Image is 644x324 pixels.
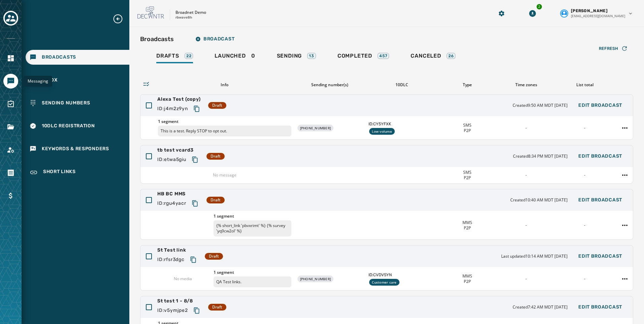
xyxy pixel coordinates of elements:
span: Last updated 10:14 AM MDT [DATE] [501,254,568,259]
a: Sending13 [271,49,321,65]
div: - [499,276,552,282]
span: 10DLC Registration [42,123,95,129]
span: MMS [462,273,472,279]
span: tb test vcard3 [157,147,201,154]
span: Draft [211,197,221,203]
span: Edit Broadcast [578,254,622,259]
div: Low volume [369,128,395,135]
button: Edit Broadcast [573,300,627,314]
a: Navigate to Keywords & Responders [26,141,129,156]
span: ID: CVDVSYN [368,272,435,278]
span: HB BC MMS [157,191,201,197]
a: Navigate to 10DLC Registration [26,119,129,133]
div: 22 [185,53,193,59]
span: 1 segment [214,270,291,275]
span: St test 1 - 8/8 [157,298,203,304]
div: - [499,223,552,228]
span: Keywords & Responders [42,145,109,152]
div: - [499,125,552,131]
a: Navigate to Short Links [26,164,129,181]
div: [PHONE_NUMBER] [297,276,334,282]
p: rbwave8h [175,15,192,20]
div: - [558,276,611,282]
span: Completed [337,53,372,59]
button: Copy text to clipboard [187,254,199,266]
span: ID: rfsr3dgc [157,256,185,263]
button: Manage global settings [495,7,508,20]
span: Sending [277,53,302,59]
span: P2P [464,128,471,133]
a: Navigate to Sending Numbers [26,96,129,110]
div: Sending number(s) [296,82,363,88]
button: Copy text to clipboard [189,154,201,166]
button: St Test link action menu [619,273,630,284]
button: Expand sub nav menu [112,13,129,24]
span: Draft [212,103,222,108]
span: P2P [464,225,471,231]
span: [EMAIL_ADDRESS][DOMAIN_NAME] [571,13,625,19]
div: Messaging [24,76,52,87]
span: 1 segment [158,119,291,124]
span: Launched [215,53,246,59]
a: Navigate to Account [3,142,18,157]
div: Time zones [500,82,553,88]
span: SMS [463,170,472,175]
span: St Test link [157,247,199,254]
a: Navigate to Broadcasts [26,50,129,65]
button: Edit Broadcast [573,250,627,263]
a: Navigate to Home [3,51,18,66]
span: [PERSON_NAME] [571,8,608,13]
button: Copy text to clipboard [191,304,203,317]
div: 26 [447,53,456,59]
p: No media [174,276,192,282]
span: MMS [462,220,472,225]
span: Drafts [156,53,179,59]
span: P2P [464,175,471,181]
a: Navigate to Messaging [3,74,18,89]
a: Launched0 [209,49,260,65]
button: Toggle account select drawer [3,11,18,26]
span: Broadcast [195,36,234,42]
span: Edit Broadcast [578,154,622,159]
span: Canceled [411,53,441,59]
span: Created 10:40 AM MDT [DATE] [510,197,568,203]
div: 13 [307,53,316,59]
a: Navigate to Files [3,120,18,134]
span: Sending Numbers [42,100,90,106]
span: ID: CY5YFXK [368,121,435,127]
div: - [558,125,611,131]
span: Broadcasts [42,54,76,61]
button: Refresh [593,43,633,54]
div: 10DLC [368,82,435,88]
span: Draft [212,304,222,310]
button: Broadcast [190,32,240,46]
span: Created 8:34 PM MDT [DATE] [513,154,568,159]
span: ID: v5ymjpe2 [157,307,188,314]
div: Customer care [369,279,399,286]
span: SMS [463,123,472,128]
button: tb test vcard3 action menu [619,170,630,181]
div: 457 [378,53,389,59]
h2: Broadcasts [140,34,174,44]
div: - [499,172,552,178]
span: Created 9:50 AM MDT [DATE] [513,103,568,108]
button: Alexa Test (copy) action menu [619,123,630,133]
span: Refresh [599,46,618,51]
span: Draft [209,254,219,259]
a: Navigate to Surveys [3,97,18,111]
button: Edit Broadcast [573,99,627,112]
div: - [558,223,611,228]
a: Canceled26 [405,49,461,65]
span: Edit Broadcast [578,304,622,310]
div: List total [558,82,612,88]
a: Navigate to Orders [3,165,18,180]
button: HB BC MMS action menu [619,220,630,231]
span: 1 segment [214,214,291,219]
button: Edit Broadcast [573,150,627,163]
span: Edit Broadcast [578,103,622,108]
button: User settings [557,5,636,21]
span: Created 7:42 AM MDT [DATE] [513,304,568,310]
div: [PHONE_NUMBER] [297,125,334,131]
p: Broadnet Demo [175,10,206,15]
span: Draft [211,154,221,159]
